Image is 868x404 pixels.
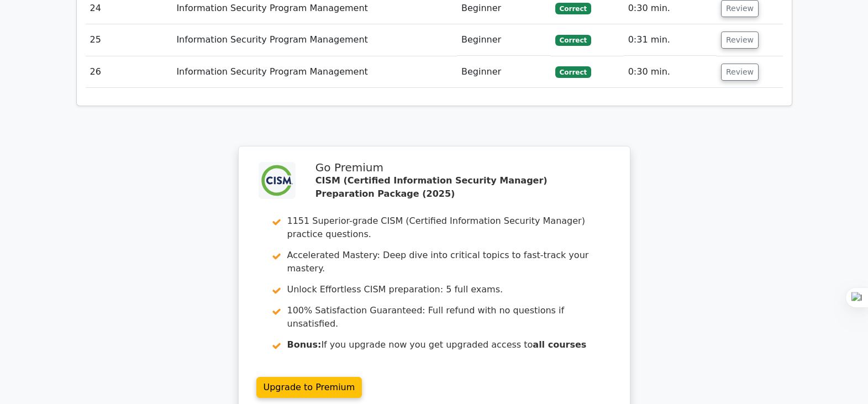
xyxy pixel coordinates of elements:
[457,24,551,56] td: Beginner
[721,32,759,49] button: Review
[172,56,457,88] td: Information Security Program Management
[624,24,717,56] td: 0:31 min.
[624,56,717,88] td: 0:30 min.
[457,56,551,88] td: Beginner
[86,56,172,88] td: 26
[721,64,759,81] button: Review
[172,24,457,56] td: Information Security Program Management
[86,24,172,56] td: 25
[555,3,591,14] span: Correct
[555,35,591,46] span: Correct
[256,377,362,398] a: Upgrade to Premium
[555,66,591,77] span: Correct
